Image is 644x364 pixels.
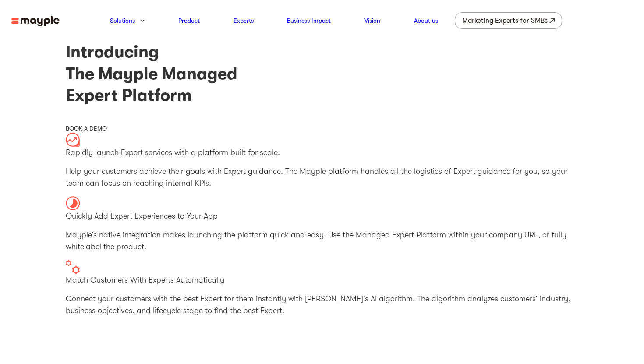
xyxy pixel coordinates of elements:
p: Quickly Add Expert Experiences to Your App [66,210,578,222]
p: Rapidly launch Expert services with a platform built for scale. [66,147,578,159]
a: Solutions [110,15,135,26]
p: Mayple’s native integration makes launching the platform quick and easy. Use the Managed Expert P... [66,229,578,253]
a: Experts [234,15,254,26]
a: Marketing Experts for SMBs [455,12,562,29]
div: BOOK A DEMO [66,124,578,133]
a: Business Impact [287,15,331,26]
img: arrow-down [141,19,145,22]
a: Vision [364,15,380,26]
div: Marketing Experts for SMBs [462,14,548,27]
p: Help your customers achieve their goals with Expert guidance. The Mayple platform handles all the... [66,166,578,189]
a: About us [414,15,438,26]
p: Connect your customers with the best Expert for them instantly with [PERSON_NAME]’s AI algorithm.... [66,293,578,317]
p: Match Customers With Experts Automatically [66,274,578,286]
a: Product [178,15,200,26]
img: mayple-logo [11,16,60,27]
h1: Introducing The Mayple Managed Expert Platform [66,41,578,106]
